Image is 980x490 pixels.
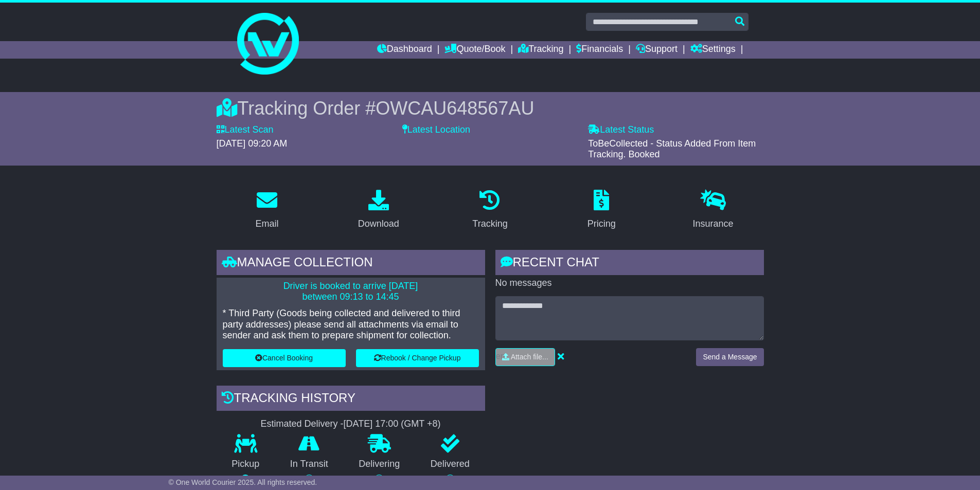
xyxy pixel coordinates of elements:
[223,308,479,341] p: * Third Party (Goods being collected and delivered to third party addresses) please send all atta...
[169,478,317,486] span: © One World Courier 2025. All rights reserved.
[351,186,406,234] a: Download
[495,278,764,289] p: No messages
[495,250,764,278] div: RECENT CHAT
[344,419,441,430] div: [DATE] 17:00 (GMT +8)
[217,97,764,119] div: Tracking Order #
[217,124,274,136] label: Latest Scan
[402,124,470,136] label: Latest Location
[344,459,416,470] p: Delivering
[217,138,288,149] span: [DATE] 09:20 AM
[217,459,275,470] p: Pickup
[696,348,763,366] button: Send a Message
[693,217,734,231] div: Insurance
[275,459,344,470] p: In Transit
[587,217,616,231] div: Pricing
[248,186,285,234] a: Email
[255,217,278,231] div: Email
[472,217,507,231] div: Tracking
[444,41,505,59] a: Quote/Book
[223,349,346,367] button: Cancel Booking
[217,250,485,278] div: Manage collection
[217,386,485,413] div: Tracking history
[415,459,485,470] p: Delivered
[356,349,479,367] button: Rebook / Change Pickup
[466,186,514,234] a: Tracking
[377,41,432,59] a: Dashboard
[518,41,563,59] a: Tracking
[588,138,756,160] span: ToBeCollected - Status Added From Item Tracking. Booked
[576,41,623,59] a: Financials
[588,124,654,136] label: Latest Status
[690,41,736,59] a: Settings
[636,41,678,59] a: Support
[217,419,485,430] div: Estimated Delivery -
[358,217,399,231] div: Download
[223,281,479,303] p: Driver is booked to arrive [DATE] between 09:13 to 14:45
[686,186,740,234] a: Insurance
[376,98,534,119] span: OWCAU648567AU
[581,186,622,234] a: Pricing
